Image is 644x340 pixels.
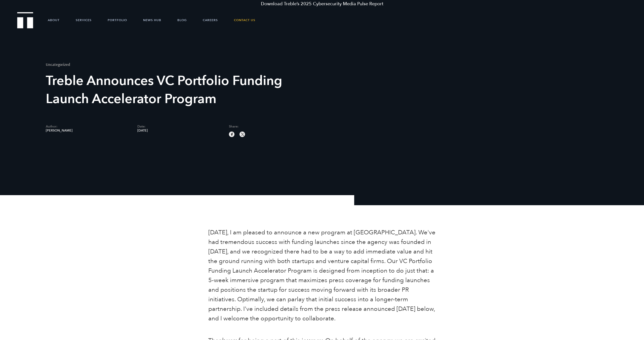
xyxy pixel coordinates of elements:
p: [DATE], I am pleased to announce a new program at [GEOGRAPHIC_DATA]. We've had tremendous success... [208,228,435,323]
span: Author: [46,125,130,128]
span: Date: [137,125,221,128]
img: twitter sharing button [240,132,245,137]
img: Treble logo [17,12,33,28]
mark: Uncategorized [46,62,70,67]
span: [PERSON_NAME] [46,129,130,132]
img: facebook sharing button [230,132,234,137]
a: Careers [203,13,218,28]
h1: Treble Announces VC Portfolio Funding Launch Accelerator Program [46,72,320,108]
span: [DATE] [137,129,221,132]
a: Contact Us [234,13,255,28]
a: Services [76,13,92,28]
a: News Hub [143,13,161,28]
a: About [48,13,60,28]
a: Portfolio [108,13,127,28]
span: Share: [229,125,313,128]
a: Blog [177,13,187,28]
a: Treble Homepage [18,13,33,28]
